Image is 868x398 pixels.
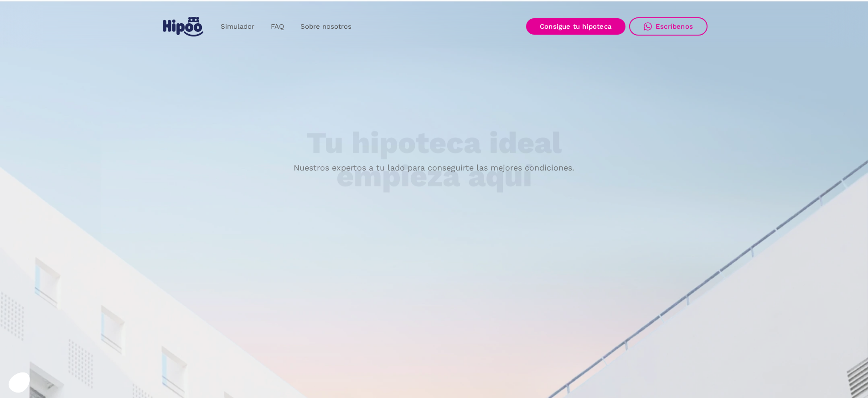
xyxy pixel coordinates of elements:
a: Escríbenos [629,17,708,36]
a: FAQ [263,18,292,36]
a: Simulador [212,18,263,36]
h1: Tu hipoteca ideal empieza aquí [261,127,607,193]
a: home [160,13,205,40]
div: Escríbenos [656,22,693,31]
a: Consigue tu hipoteca [526,18,625,35]
a: Sobre nosotros [292,18,360,36]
